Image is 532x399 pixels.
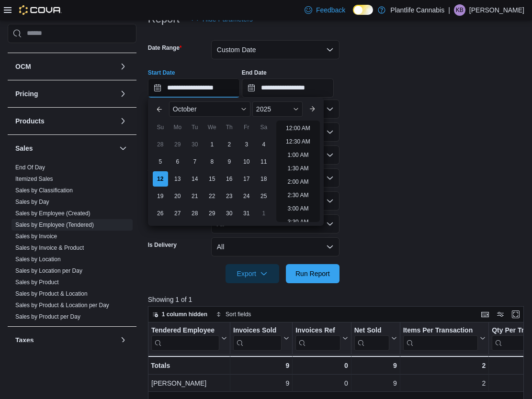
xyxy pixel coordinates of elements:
div: Th [222,120,237,135]
input: Dark Mode [353,5,373,15]
span: Sales by Invoice [15,233,57,240]
a: Sales by Product [15,279,59,286]
div: Tendered Employee [151,326,219,350]
a: End Of Day [15,164,45,171]
span: Sales by Invoice & Product [15,244,84,252]
div: day-31 [239,206,254,221]
a: Sales by Product & Location per Day [15,302,109,309]
p: Plantlife Cannabis [390,4,444,16]
span: Export [231,264,273,283]
button: Sales [117,143,129,154]
div: Items Per Transaction [403,326,478,335]
li: 1:00 AM [283,149,312,161]
ul: Time [276,121,320,222]
a: Sales by Location [15,256,61,263]
span: Sales by Product & Location per Day [15,301,109,309]
div: We [204,120,220,135]
button: Next month [305,101,320,117]
p: Showing 1 of 1 [148,295,528,304]
label: Is Delivery [148,241,177,249]
div: day-3 [239,137,254,152]
p: [PERSON_NAME] [469,4,524,16]
div: day-11 [256,154,272,169]
div: day-29 [170,137,185,152]
div: day-26 [153,206,168,221]
button: Taxes [117,334,129,346]
div: day-8 [204,154,220,169]
button: Keyboard shortcuts [479,309,491,320]
div: Invoices Ref [295,326,340,335]
span: Feedback [316,5,345,15]
div: Tendered Employee [151,326,219,335]
div: day-10 [239,154,254,169]
div: [PERSON_NAME] [151,377,227,389]
div: day-2 [222,137,237,152]
a: Feedback [301,0,349,20]
button: Pricing [15,89,115,99]
div: day-30 [222,206,237,221]
a: Sales by Employee (Tendered) [15,222,94,228]
a: Sales by Product & Location [15,290,88,297]
input: Press the down key to open a popover containing a calendar. [242,78,334,98]
div: day-28 [187,206,203,221]
div: 9 [354,377,397,389]
h3: Pricing [15,89,38,99]
div: 9 [354,360,396,371]
div: day-1 [256,206,272,221]
button: Open list of options [326,151,334,159]
li: 2:30 AM [283,189,312,201]
button: Export [226,264,279,283]
button: Enter fullscreen [510,309,521,320]
a: Sales by Location per Day [15,267,82,274]
span: Sales by Classification [15,187,73,194]
button: Sales [15,144,115,153]
div: Fr [239,120,254,135]
div: Button. Open the month selector. October is currently selected. [169,101,250,117]
div: day-1 [204,137,220,152]
button: Open list of options [326,174,334,182]
li: 2:00 AM [283,176,312,188]
div: 2 [403,377,486,389]
button: Tendered Employee [151,326,227,350]
span: Sales by Employee (Tendered) [15,221,94,229]
span: Sales by Product [15,278,59,286]
div: day-17 [239,171,254,187]
a: Sales by Invoice & Product [15,244,84,251]
span: End Of Day [15,164,45,171]
div: day-5 [153,154,168,169]
span: KB [456,4,464,16]
div: Su [153,120,168,135]
button: Net Sold [354,326,396,350]
span: Sales by Location [15,255,61,263]
a: Sales by Day [15,199,49,205]
button: Open list of options [326,105,334,113]
span: Sales by Product & Location [15,290,88,298]
button: Pricing [117,88,129,100]
img: Cova [19,5,62,15]
button: Custom Date [211,40,340,59]
div: day-14 [187,171,203,187]
h3: OCM [15,62,31,71]
label: Date Range [148,44,182,52]
div: day-9 [222,154,237,169]
a: Sales by Employee (Created) [15,210,91,217]
div: day-22 [204,188,220,204]
span: Sales by Location per Day [15,267,82,275]
li: 3:30 AM [283,216,312,228]
span: Sort fields [226,310,251,318]
button: Invoices Sold [233,326,289,350]
div: day-19 [153,188,168,204]
div: day-15 [204,171,220,187]
div: Totals [151,360,227,371]
div: 9 [233,377,289,389]
span: 2025 [256,105,271,113]
li: 3:00 AM [283,203,312,214]
button: Run Report [286,264,340,283]
div: Tu [187,120,203,135]
label: Start Date [148,69,175,77]
button: OCM [15,62,115,71]
div: day-21 [187,188,203,204]
div: day-13 [170,171,185,187]
button: Products [117,115,129,127]
div: day-25 [256,188,272,204]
